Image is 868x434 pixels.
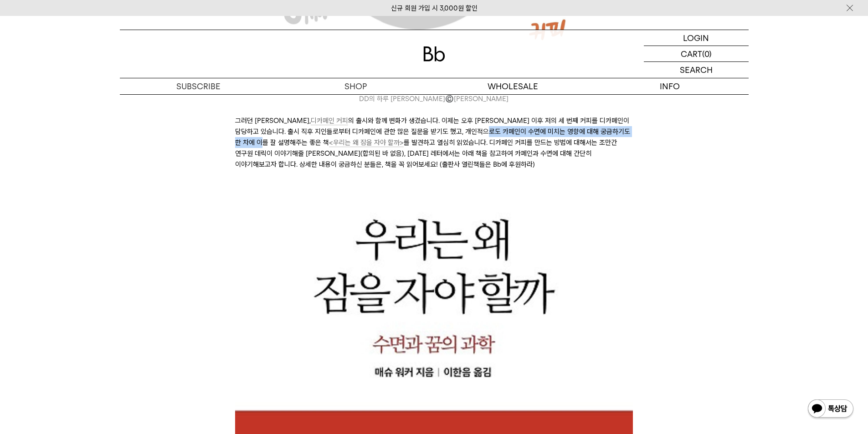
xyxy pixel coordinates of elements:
[681,46,702,61] p: CART
[235,115,633,170] p: 그러던 [PERSON_NAME], 의 출시와 함께 변화가 생겼습니다. 이제는 오후 [PERSON_NAME] 이후 저의 세 번째 커피를 디카페인이 담당하고 있습니다. 출시 직후...
[680,62,713,78] p: SEARCH
[311,117,348,125] a: 디카페인 커피
[591,78,749,94] p: INFO
[644,46,749,62] a: CART (0)
[277,78,434,94] a: SHOP
[442,160,533,168] span: 출판사 열린책들은 Bb에 후원하라
[702,46,712,61] p: (0)
[807,398,854,420] img: 카카오톡 채널 1:1 채팅 버튼
[434,78,591,94] p: WHOLESALE
[235,93,633,104] i: DD의 하루 [PERSON_NAME] [PERSON_NAME]
[683,30,709,46] p: LOGIN
[391,4,478,12] a: 신규 회원 가입 시 3,000원 할인
[363,149,402,158] span: 합의된 바 없음
[644,30,749,46] a: LOGIN
[445,95,454,103] span: ©
[329,138,404,147] a: <우리는 왜 잠을 자야 할까>
[423,46,445,61] img: 로고
[120,78,277,94] a: SUBSCRIBE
